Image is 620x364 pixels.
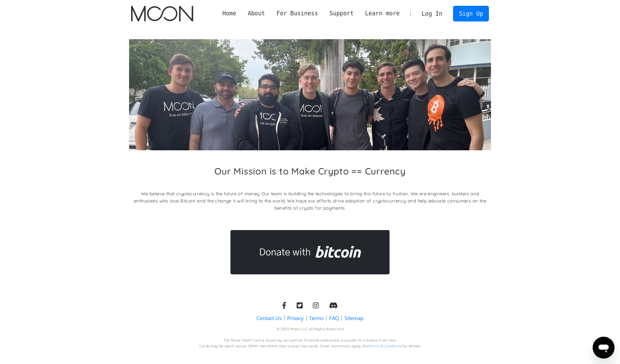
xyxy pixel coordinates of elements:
[131,6,193,21] a: home
[309,315,324,322] a: Terms
[287,315,304,322] a: Privacy
[329,315,339,322] a: FAQ
[344,315,364,322] a: Sitemap
[271,9,324,18] div: For Business
[369,344,403,348] a: Terms & Conditions
[277,9,318,18] div: For Business
[199,344,421,349] div: Cards may be spent across 130M+ merchants that accept Visa cards. Some restrictions apply. See fo...
[324,9,359,18] div: Support
[453,6,489,21] a: Sign Up
[242,9,271,18] div: About
[129,190,491,212] p: We believe that cryptocurrency is the future of money. Our team is building the technologies to b...
[217,9,242,18] a: Home
[224,338,397,343] div: The Moon Visa® Card is issued by our partner Financial Institutions, pursuant to a license from V...
[131,6,193,21] img: Moon Logo
[416,6,448,21] a: Log In
[360,9,406,18] div: Learn more
[329,9,354,18] div: Support
[593,337,615,359] iframe: Button to launch messaging window
[248,9,265,18] div: About
[214,166,406,177] h2: Our Mission is to Make Crypto == Currency
[256,315,282,322] a: Contact Us
[277,327,343,332] div: © 2025 Moon LLC All Rights Reserved
[365,9,399,18] div: Learn more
